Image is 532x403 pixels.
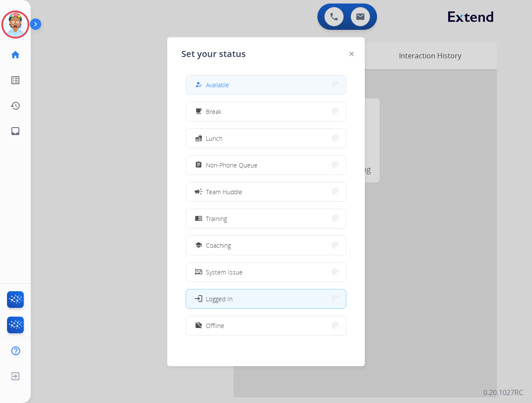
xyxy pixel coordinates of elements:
button: Logged In [186,289,346,308]
span: Coaching [206,241,231,250]
mat-icon: school [195,242,202,249]
mat-icon: phonelink_off [195,268,202,276]
img: close-button [349,52,354,56]
span: Lunch [206,134,223,143]
span: System Issue [206,267,243,277]
button: Coaching [186,236,346,255]
mat-icon: work_off [195,322,202,329]
button: Lunch [186,129,346,148]
button: Team Huddle [186,182,346,201]
mat-icon: assignment [195,161,202,169]
img: avatar [3,12,28,37]
span: Training [206,214,227,223]
mat-icon: inbox [10,126,21,136]
button: System Issue [186,263,346,282]
mat-icon: history [10,100,21,111]
mat-icon: fastfood [195,135,202,142]
span: Non-Phone Queue [206,160,258,170]
span: Team Huddle [206,187,242,196]
button: Break [186,102,346,121]
mat-icon: login [194,294,203,303]
button: Training [186,209,346,228]
mat-icon: campaign [194,187,203,196]
button: Non-Phone Queue [186,156,346,175]
mat-icon: menu_book [195,215,202,222]
span: Offline [206,321,224,330]
button: Offline [186,316,346,335]
mat-icon: home [10,50,21,60]
span: Logged In [206,294,233,303]
mat-icon: free_breakfast [195,108,202,115]
span: Set your status [181,48,246,60]
button: Available [186,75,346,94]
mat-icon: how_to_reg [195,81,202,89]
p: 0.20.1027RC [483,387,523,398]
mat-icon: list_alt [10,75,21,86]
span: Available [206,80,229,89]
span: Break [206,107,222,116]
